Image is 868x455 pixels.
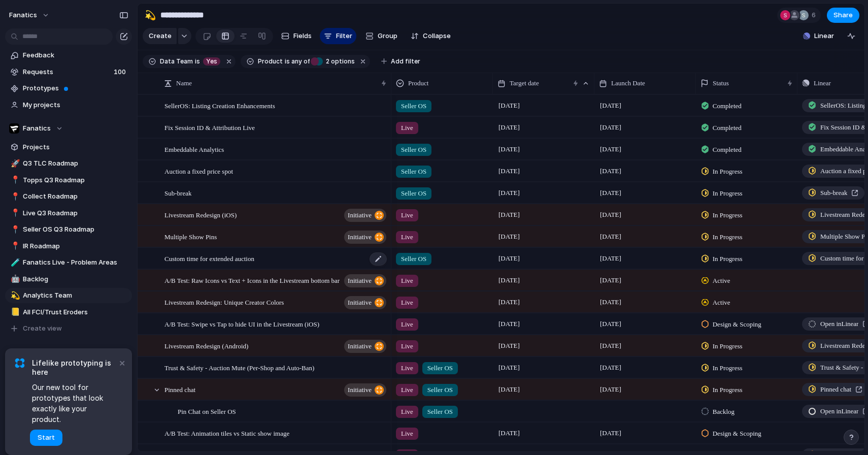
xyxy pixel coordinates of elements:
span: In Progress [713,363,743,373]
span: Sub-break [164,187,191,199]
a: 📍IR Roadmap [5,239,132,254]
span: Live [401,341,413,351]
span: A/B Test: Raw Icons vs Text + Icons in the Livestream bottom bar [164,274,340,286]
span: IR Roadmap [23,241,128,251]
span: My projects [23,100,128,110]
span: Product [408,78,428,88]
span: initiative [348,208,372,222]
span: Topps Q3 Roadmap [23,175,128,185]
span: Q3 TLC Roadmap [23,158,128,169]
span: Our new tool for prototypes that look exactly like your product. [32,382,117,425]
span: Filter [336,31,352,41]
span: Seller OS [427,407,453,417]
button: 2 options [311,56,357,67]
button: isany of [283,56,312,67]
span: Live [401,385,413,395]
span: Multiple Show Pins [164,231,217,242]
button: initiative [344,296,386,309]
button: Create view [5,321,132,336]
span: Backlog [23,274,128,284]
span: In Progress [713,210,743,220]
button: 🤖 [9,274,19,284]
span: Create view [23,323,62,334]
span: initiative [348,274,372,288]
span: Seller OS [401,145,426,155]
div: 🚀 [11,158,18,170]
span: Completed [713,145,742,155]
span: Seller OS [427,363,453,373]
span: [DATE] [496,252,522,265]
span: [DATE] [496,209,522,221]
span: Sub-break [820,188,847,198]
span: any of [290,57,310,66]
span: [DATE] [597,318,624,330]
span: initiative [348,230,372,244]
span: Live [401,123,413,133]
span: Requests [23,67,111,77]
span: Product [258,57,283,66]
span: [DATE] [597,274,624,286]
span: [DATE] [597,427,624,439]
a: 🚀Q3 TLC Roadmap [5,156,132,171]
span: [DATE] [597,209,624,221]
div: 🧪 [11,257,18,269]
a: Prototypes [5,81,132,96]
div: 📍 [11,240,18,252]
button: Fanatics [5,121,132,136]
span: Linear [814,31,834,41]
a: Projects [5,140,132,155]
span: Create [149,31,172,41]
span: Seller OS [401,188,426,199]
a: 🧪Fanatics Live - Problem Areas [5,255,132,270]
span: Backlog [713,407,735,417]
button: 📍 [9,241,19,251]
a: 💫Analytics Team [5,288,132,303]
span: [DATE] [597,143,624,155]
span: Pin Chat on Seller OS [178,405,236,417]
span: is [195,57,200,66]
span: SellerOS: Listing Creation Enhancements [164,100,275,111]
span: [DATE] [597,187,624,199]
button: Create [143,28,177,44]
button: initiative [344,231,386,244]
span: Custom time for extended auction [164,252,254,264]
span: fanatics [9,10,37,20]
span: Live [401,363,413,373]
button: initiative [344,383,386,397]
button: initiative [344,274,386,287]
span: Fanatics [23,123,51,134]
span: [DATE] [597,100,624,112]
button: 💫 [9,290,19,301]
span: Fix Session ID & Attribution Live [164,121,255,133]
span: [DATE] [496,121,522,134]
span: 6 [812,10,819,20]
a: 📍Seller OS Q3 Roadmap [5,222,132,237]
span: Linear [814,78,831,88]
div: 📍 [11,174,18,186]
span: In Progress [713,167,743,177]
span: Data Team [160,57,193,66]
button: Fields [277,28,316,44]
span: A/B Test: Animation tiles vs Static show image [164,427,289,439]
span: Lifelike prototyping is here [32,359,117,377]
span: [DATE] [496,274,522,286]
span: [DATE] [496,165,522,177]
a: 🤖Backlog [5,272,132,287]
button: Dismiss [116,356,128,369]
div: 💫 [145,8,156,22]
span: In Progress [713,232,743,242]
span: [DATE] [597,296,624,308]
span: Seller OS Q3 Roadmap [23,224,128,235]
span: Status [713,78,729,88]
button: 🚀 [9,158,19,169]
span: Seller OS [427,385,453,395]
span: [DATE] [597,231,624,243]
button: Share [827,8,859,23]
span: Design & Scoping [713,429,761,439]
span: is [285,57,290,66]
span: [DATE] [496,187,522,199]
span: Yes [206,57,217,66]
